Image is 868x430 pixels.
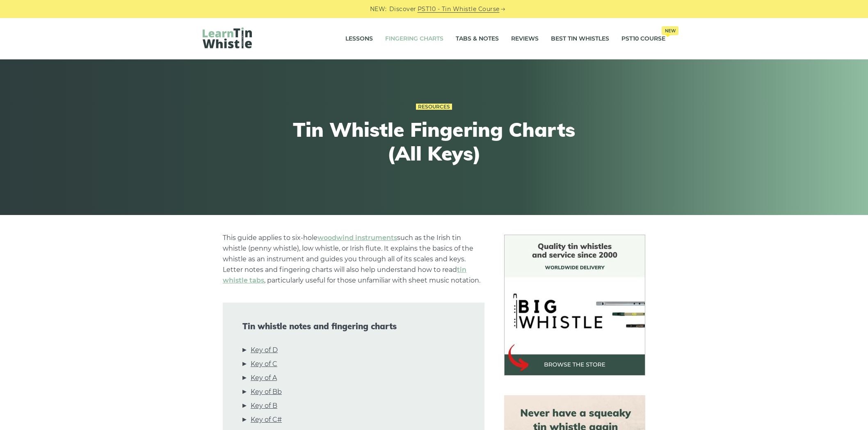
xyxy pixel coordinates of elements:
a: Key of B [251,401,277,411]
img: BigWhistle Tin Whistle Store [504,235,645,376]
a: Reviews [511,29,539,49]
span: New [662,26,678,35]
a: Tabs & Notes [456,29,499,49]
a: Key of Bb [251,387,282,397]
a: Resources [416,104,452,110]
h1: Tin Whistle Fingering Charts (All Keys) [283,118,585,165]
a: Fingering Charts [385,29,443,49]
img: LearnTinWhistle.com [203,27,252,48]
a: Best Tin Whistles [551,29,609,49]
a: Key of D [251,345,278,355]
a: Key of C [251,359,277,369]
a: Lessons [345,29,373,49]
a: Key of C# [251,414,282,425]
a: Key of A [251,373,277,383]
a: PST10 CourseNew [621,29,665,49]
span: Tin whistle notes and fingering charts [242,321,465,331]
p: This guide applies to six-hole such as the Irish tin whistle (penny whistle), low whistle, or Iri... [223,233,484,286]
a: woodwind instruments [318,234,397,242]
